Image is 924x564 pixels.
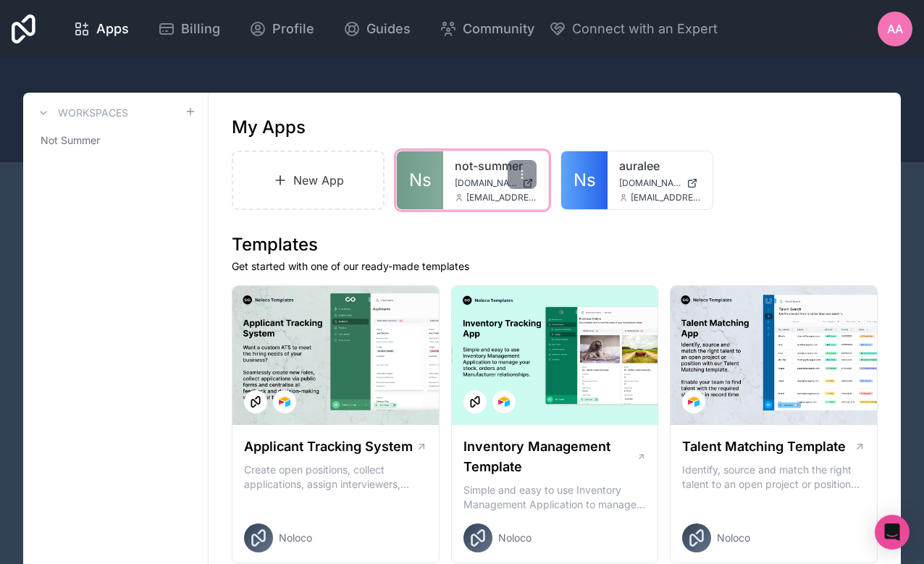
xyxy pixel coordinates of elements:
[887,20,903,38] span: AA
[181,19,220,39] span: Billing
[244,463,427,492] p: Create open positions, collect applications, assign interviewers, centralise candidate feedback a...
[409,169,432,192] span: Ns
[619,157,701,174] a: auralee
[466,192,537,203] span: [EMAIL_ADDRESS][DOMAIN_NAME]
[279,531,312,545] span: Noloco
[58,106,128,120] h3: Workspaces
[875,515,910,550] div: Open Intercom Messenger
[682,437,846,457] h1: Talent Matching Template
[232,259,878,274] p: Get started with one of our ready-made templates
[549,19,718,39] button: Connect with an Expert
[96,19,129,39] span: Apps
[232,151,385,210] a: New App
[498,396,510,408] img: Airtable Logo
[455,177,516,189] span: [DOMAIN_NAME]
[463,19,534,39] span: Community
[561,151,608,209] a: Ns
[397,151,443,209] a: Ns
[619,177,701,189] a: [DOMAIN_NAME]
[572,19,718,39] span: Connect with an Expert
[35,127,196,153] a: Not Summer
[62,13,140,45] a: Apps
[332,13,422,45] a: Guides
[272,19,314,39] span: Profile
[631,192,701,203] span: [EMAIL_ADDRESS][DOMAIN_NAME]
[232,116,306,139] h1: My Apps
[682,463,865,492] p: Identify, source and match the right talent to an open project or position with our Talent Matchi...
[244,437,413,457] h1: Applicant Tracking System
[688,396,700,408] img: Airtable Logo
[428,13,546,45] a: Community
[238,13,326,45] a: Profile
[41,133,100,148] span: Not Summer
[146,13,232,45] a: Billing
[366,19,411,39] span: Guides
[455,177,537,189] a: [DOMAIN_NAME]
[463,437,637,477] h1: Inventory Management Template
[574,169,596,192] span: Ns
[463,483,647,512] p: Simple and easy to use Inventory Management Application to manage your stock, orders and Manufact...
[498,531,532,545] span: Noloco
[455,157,537,174] a: not-summer
[619,177,681,189] span: [DOMAIN_NAME]
[279,396,290,408] img: Airtable Logo
[717,531,750,545] span: Noloco
[35,104,128,122] a: Workspaces
[232,233,878,256] h1: Templates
